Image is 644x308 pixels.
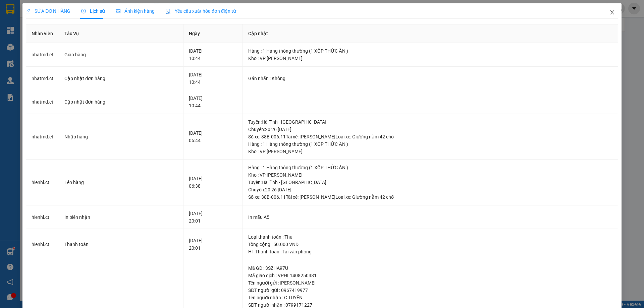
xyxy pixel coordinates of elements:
[8,49,100,71] b: GỬI : VP [GEOGRAPHIC_DATA]
[63,25,280,33] li: Hotline: 1900252555
[248,287,612,294] div: SĐT người gửi : 0967419977
[248,264,612,272] div: Mã GD : 3SZHA97U
[81,9,86,13] span: clock-circle
[243,24,618,43] th: Cập nhật
[64,51,178,58] div: Giao hàng
[189,175,237,190] div: [DATE] 06:38
[248,279,612,287] div: Tên người gửi : [PERSON_NAME]
[26,160,59,205] td: hienhl.ct
[248,55,612,62] div: Kho : VP [PERSON_NAME]
[248,171,612,179] div: Kho : VP [PERSON_NAME]
[189,95,237,109] div: [DATE] 10:44
[603,3,622,22] button: Close
[189,210,237,225] div: [DATE] 20:01
[26,205,59,229] td: hienhl.ct
[189,47,237,62] div: [DATE] 10:44
[26,8,70,14] span: SỬA ĐƠN HÀNG
[63,16,280,25] li: Cổ Đạm, xã [GEOGRAPHIC_DATA], [GEOGRAPHIC_DATA]
[248,140,612,148] div: Hàng : 1 Hàng thông thường (1 XỐP THỨC ĂN )
[248,179,612,201] div: Tuyến : Hà Tĩnh - [GEOGRAPHIC_DATA] Chuyến: 20:26 [DATE] Số xe: 38B-006.11 Tài xế: [PERSON_NAME] ...
[26,9,31,13] span: edit
[64,133,178,140] div: Nhập hàng
[248,75,612,82] div: Gán nhãn : Không
[248,294,612,301] div: Tên người nhận : C TUYẾN
[165,9,171,14] img: icon
[26,67,59,90] td: nhatmd.ct
[248,248,612,255] div: HT Thanh toán : Tại văn phòng
[165,8,236,14] span: Yêu cầu xuất hóa đơn điện tử
[248,241,612,248] div: Tổng cộng : 50.000 VND
[248,213,612,221] div: In mẫu A5
[189,237,237,252] div: [DATE] 20:01
[64,213,178,221] div: In biên nhận
[26,43,59,67] td: nhatmd.ct
[248,118,612,140] div: Tuyến : Hà Tĩnh - [GEOGRAPHIC_DATA] Chuyến: 20:26 [DATE] Số xe: 38B-006.11 Tài xế: [PERSON_NAME] ...
[116,8,155,14] span: Ảnh kiện hàng
[26,90,59,114] td: nhatmd.ct
[59,24,183,43] th: Tác Vụ
[26,229,59,260] td: hienhl.ct
[248,164,612,171] div: Hàng : 1 Hàng thông thường (1 XỐP THỨC ĂN )
[8,8,42,42] img: logo.jpg
[64,98,178,106] div: Cập nhật đơn hàng
[116,9,120,13] span: picture
[26,114,59,160] td: nhatmd.ct
[248,272,612,279] div: Mã giao dịch : VPHL1408250381
[248,148,612,155] div: Kho : VP [PERSON_NAME]
[81,8,105,14] span: Lịch sử
[183,24,243,43] th: Ngày
[189,71,237,86] div: [DATE] 10:44
[189,129,237,144] div: [DATE] 06:44
[248,47,612,55] div: Hàng : 1 Hàng thông thường (1 XỐP THỨC ĂN )
[26,24,59,43] th: Nhân viên
[64,179,178,186] div: Lên hàng
[248,233,612,241] div: Loại thanh toán : Thu
[64,241,178,248] div: Thanh toán
[64,75,178,82] div: Cập nhật đơn hàng
[609,10,615,15] span: close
